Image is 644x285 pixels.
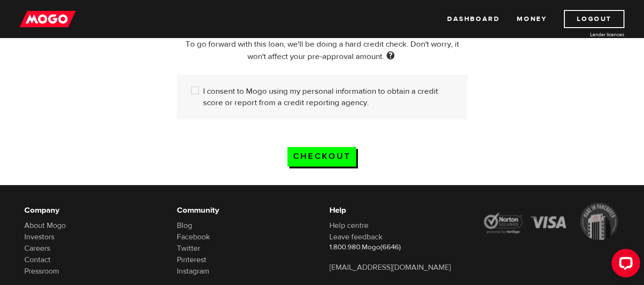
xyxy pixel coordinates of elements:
a: Pinterest [177,255,206,265]
a: Money [517,10,547,28]
h6: Company [24,205,163,216]
a: Contact [24,255,51,265]
iframe: LiveChat chat widget [604,245,644,285]
a: Instagram [177,266,209,276]
a: [EMAIL_ADDRESS][DOMAIN_NAME] [329,263,451,272]
h6: Help [329,205,468,216]
a: Careers [24,244,50,253]
img: mogo_logo-11ee424be714fa7cbb0f0f49df9e16ec.png [20,10,76,28]
a: Logout [564,10,624,28]
a: Lender licences [553,31,624,38]
input: Checkout [287,147,356,167]
label: I consent to Mogo using my personal information to obtain a credit score or report from a credit ... [203,86,453,108]
a: Twitter [177,244,200,253]
a: Leave feedback [329,232,382,242]
span: To go forward with this loan, we'll be doing a hard credit check. Don't worry, it won't affect yo... [185,39,459,62]
a: Help centre [329,221,368,230]
a: Pressroom [24,266,59,276]
p: 1.800.980.Mogo(6646) [329,243,468,252]
a: Investors [24,232,54,242]
a: Facebook [177,232,210,242]
a: Blog [177,221,192,230]
a: Dashboard [447,10,500,28]
img: legal-icons-92a2ffecb4d32d839781d1b4e4802d7b.png [482,203,620,240]
a: About Mogo [24,221,66,230]
h6: Community [177,205,315,216]
input: I consent to Mogo using my personal information to obtain a credit score or report from a credit ... [191,86,203,98]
